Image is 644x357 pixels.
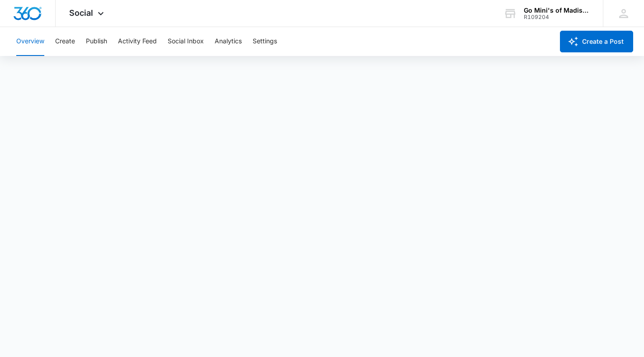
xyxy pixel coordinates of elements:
button: Publish [86,27,107,56]
button: Analytics [215,27,242,56]
span: Social [69,8,93,18]
button: Create a Post [560,31,633,52]
button: Overview [16,27,44,56]
button: Create [55,27,75,56]
div: account name [524,7,590,14]
button: Settings [253,27,277,56]
div: account id [524,14,590,20]
button: Activity Feed [118,27,157,56]
button: Social Inbox [168,27,204,56]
